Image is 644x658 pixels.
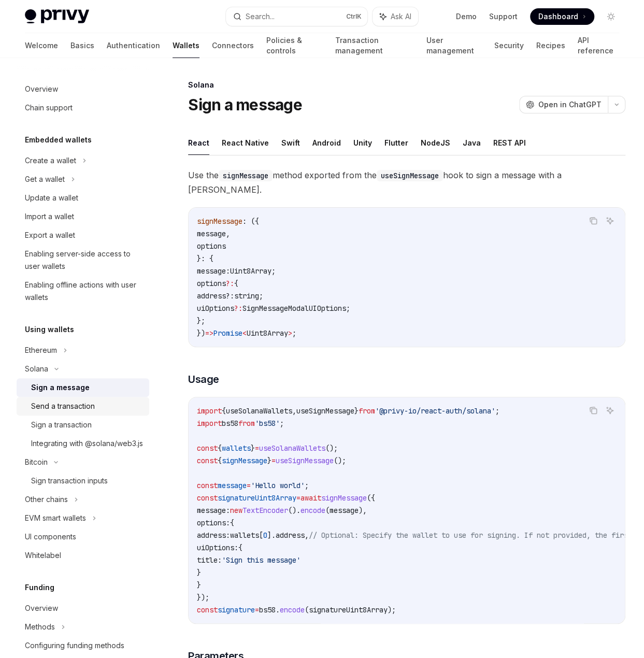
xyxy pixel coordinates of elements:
[31,437,143,450] div: Integrating with @solana/web3.js
[25,154,76,167] div: Create a wallet
[25,549,61,562] div: Whitelabel
[312,131,341,155] button: Android
[603,404,617,417] button: Ask AI
[205,328,213,338] span: =>
[234,304,242,313] span: ?:
[238,543,242,552] span: {
[25,363,48,375] div: Solana
[188,168,625,197] span: Use the method exported from the hook to sign a message with a [PERSON_NAME].
[218,444,222,453] span: {
[218,493,296,503] span: signatureUint8Array
[495,406,499,416] span: ;
[197,580,201,590] span: }
[213,328,242,338] span: Promise
[234,279,238,288] span: {
[325,506,330,515] span: (
[107,33,160,58] a: Authentication
[25,493,68,506] div: Other chains
[197,555,222,565] span: title:
[251,481,305,490] span: 'Hello world'
[259,291,263,301] span: ;
[226,229,230,238] span: ,
[246,10,275,23] div: Search...
[247,328,288,338] span: Uint8Array
[536,33,565,58] a: Recipes
[17,636,149,655] a: Configuring funding methods
[70,33,94,58] a: Basics
[359,506,367,515] span: ),
[242,506,288,515] span: TextEncoder
[388,605,396,614] span: );
[353,131,372,155] button: Unity
[197,568,201,577] span: }
[218,605,255,614] span: signature
[25,83,58,95] div: Overview
[31,381,90,394] div: Sign a message
[218,481,247,490] span: message
[197,241,226,251] span: options
[375,406,495,416] span: '@privy-io/react-auth/solana'
[230,266,271,276] span: Uint8Array
[197,506,230,515] span: message:
[17,189,149,207] a: Update a wallet
[300,493,321,503] span: await
[255,605,259,614] span: =
[259,531,263,540] span: [
[426,33,482,58] a: User management
[538,11,578,22] span: Dashboard
[603,214,617,227] button: Ask AI
[197,291,230,301] span: address?
[280,605,305,614] span: encode
[230,506,242,515] span: new
[373,7,418,26] button: Ask AI
[188,95,302,114] h1: Sign a message
[292,328,296,338] span: ;
[197,531,230,540] span: address:
[421,131,450,155] button: NodeJS
[197,217,242,226] span: signMessage
[519,96,608,113] button: Open in ChatGPT
[230,291,234,301] span: :
[305,481,309,490] span: ;
[296,406,354,416] span: useSignMessage
[247,481,251,490] span: =
[25,639,124,652] div: Configuring funding methods
[17,80,149,98] a: Overview
[17,397,149,416] a: Send a transaction
[266,33,323,58] a: Policies & controls
[197,266,230,276] span: message:
[25,102,73,114] div: Chain support
[346,304,350,313] span: ;
[230,518,234,527] span: {
[251,444,255,453] span: }
[197,493,218,503] span: const
[267,531,276,540] span: ].
[325,444,338,453] span: ();
[390,11,411,22] span: Ask AI
[17,276,149,307] a: Enabling offline actions with user wallets
[17,527,149,546] a: UI components
[493,131,526,155] button: REST API
[222,131,269,155] button: React Native
[17,378,149,397] a: Sign a message
[305,605,309,614] span: (
[222,444,251,453] span: wallets
[321,493,367,503] span: signMessage
[25,279,143,304] div: Enabling offline actions with user wallets
[234,291,259,301] span: string
[603,8,619,25] button: Toggle dark mode
[197,456,218,465] span: const
[17,245,149,276] a: Enabling server-side access to user wallets
[197,444,218,453] span: const
[25,344,57,356] div: Ethereum
[255,444,259,453] span: =
[263,531,267,540] span: 0
[586,214,600,227] button: Copy the contents from the code block
[25,602,58,614] div: Overview
[280,419,284,428] span: ;
[197,229,226,238] span: message
[25,9,89,24] img: light logo
[25,134,92,146] h5: Embedded wallets
[197,304,234,313] span: uiOptions
[188,80,625,90] div: Solana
